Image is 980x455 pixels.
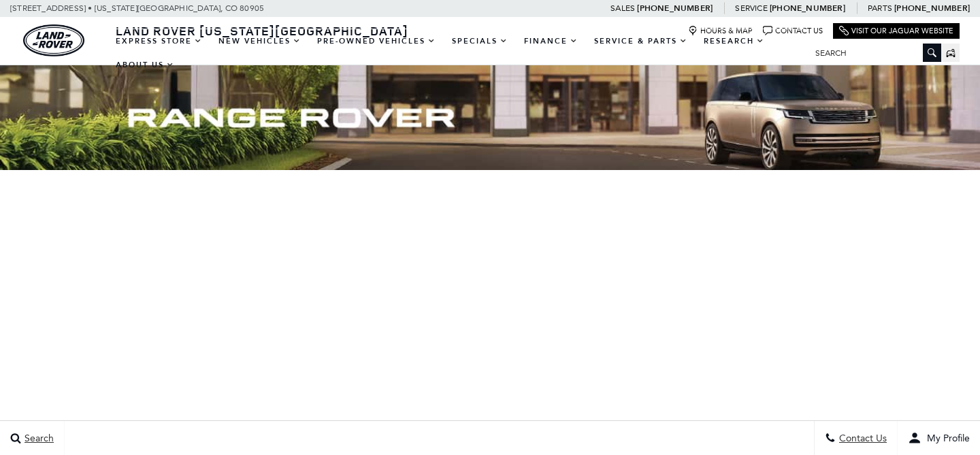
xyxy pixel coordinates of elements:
nav: Main Navigation [108,29,805,77]
a: [STREET_ADDRESS] • [US_STATE][GEOGRAPHIC_DATA], CO 80905 [10,3,264,13]
a: EXPRESS STORE [108,29,210,53]
span: Search [21,433,54,444]
a: Finance [516,29,586,53]
a: Service & Parts [586,29,696,53]
a: Pre-Owned Vehicles [309,29,444,53]
input: Search [805,45,941,61]
a: New Vehicles [210,29,309,53]
a: Contact Us [763,26,823,36]
a: Research [696,29,772,53]
span: Land Rover [US_STATE][GEOGRAPHIC_DATA] [116,22,408,39]
button: user-profile-menu [898,421,980,455]
span: Sales [610,3,635,13]
img: Land Rover [23,24,84,56]
a: About Us [108,53,182,77]
a: land-rover [23,24,84,56]
span: Parts [868,3,892,13]
a: Hours & Map [688,26,753,36]
span: Service [735,3,767,13]
span: Contact Us [836,433,887,444]
a: [PHONE_NUMBER] [637,3,713,14]
a: [PHONE_NUMBER] [770,3,845,14]
a: Specials [444,29,516,53]
a: Visit Our Jaguar Website [839,26,953,36]
span: My Profile [921,433,970,444]
a: Land Rover [US_STATE][GEOGRAPHIC_DATA] [108,22,416,39]
a: [PHONE_NUMBER] [894,3,970,14]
